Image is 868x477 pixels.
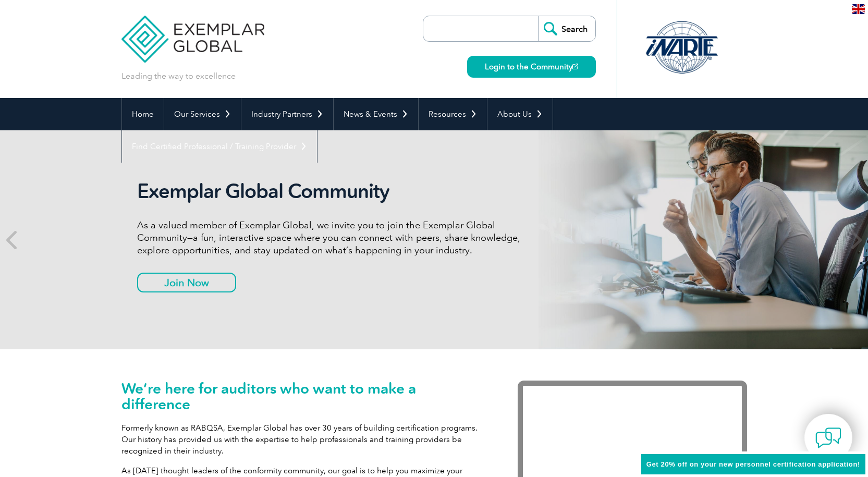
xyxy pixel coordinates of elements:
[121,381,486,412] h1: We’re here for auditors who want to make a difference
[538,16,595,41] input: Search
[137,179,528,203] h2: Exemplar Global Community
[137,219,528,256] p: As a valued member of Exemplar Global, we invite you to join the Exemplar Global Community—a fun,...
[419,98,487,130] a: Resources
[122,130,317,163] a: Find Certified Professional / Training Provider
[334,98,418,130] a: News & Events
[137,273,236,292] a: Join Now
[122,98,164,130] a: Home
[467,56,596,78] a: Login to the Community
[815,425,841,451] img: contact-chat.png
[241,98,333,130] a: Industry Partners
[121,70,236,82] p: Leading the way to excellence
[646,460,860,468] span: Get 20% off on your new personnel certification application!
[487,98,553,130] a: About Us
[164,98,241,130] a: Our Services
[121,422,486,457] p: Formerly known as RABQSA, Exemplar Global has over 30 years of building certification programs. O...
[852,4,865,14] img: en
[572,64,578,69] img: open_square.png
